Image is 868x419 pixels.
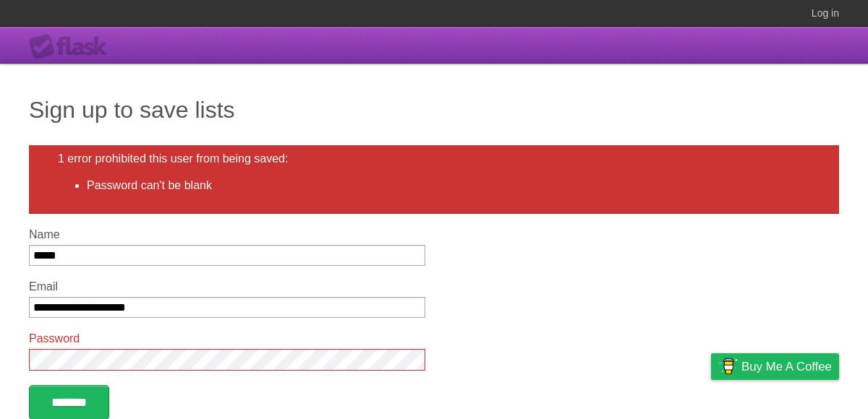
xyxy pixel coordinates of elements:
label: Password [29,332,425,345]
label: Name [29,228,425,241]
img: Buy me a coffee [718,354,738,379]
h1: Sign up to save lists [29,92,839,127]
a: Buy me a coffee [711,353,839,380]
h2: 1 error prohibited this user from being saved: [58,152,810,165]
span: Buy me a coffee [741,354,832,379]
li: Password can't be blank [87,177,810,194]
div: Flask [29,34,116,60]
label: Email [29,280,425,293]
